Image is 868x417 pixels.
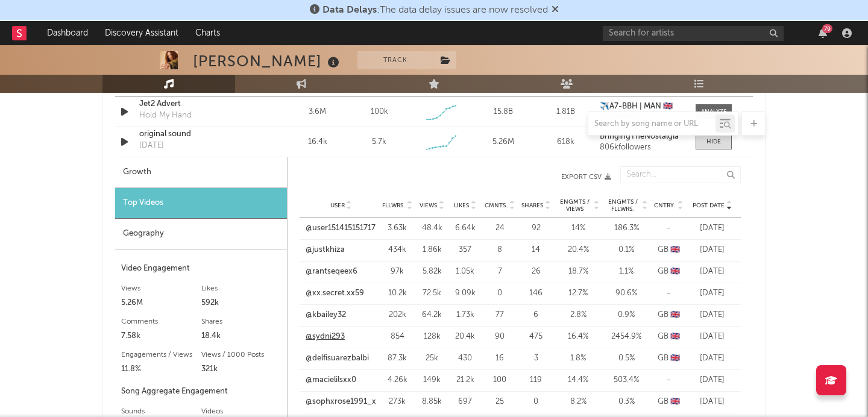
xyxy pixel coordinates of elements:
div: 20.4 % [557,244,599,256]
div: 6.64k [451,222,479,234]
div: 14 [521,244,551,256]
a: @rantseqeex6 [306,266,357,278]
a: Charts [187,21,228,45]
div: 90.6 % [605,287,647,299]
span: 🇬🇧 [670,311,680,319]
div: 18.4k [201,329,281,343]
input: Search by song name or URL [588,119,715,129]
a: Discovery Assistant [96,21,187,45]
div: 16 [485,353,515,365]
div: Hold My Hand [139,110,192,122]
div: Geography [115,219,287,249]
div: 72.5k [418,287,445,299]
span: Fllwrs. [382,202,405,209]
div: 12.7 % [557,287,599,299]
div: 0 [485,287,515,299]
div: 79 [822,24,832,33]
div: 26 [521,266,551,278]
input: Search... [620,166,741,183]
div: 77 [485,309,515,321]
span: 🇬🇧 [670,354,680,362]
div: 18.7 % [557,266,599,278]
div: 618k [538,136,594,148]
div: 5.7k [372,136,386,148]
div: [DATE] [690,331,735,343]
div: 503.4 % [605,374,647,386]
div: Views / 1000 Posts [201,348,281,362]
div: 0 [521,396,551,408]
div: 10.2k [382,287,412,299]
div: [DATE] [139,140,164,152]
div: 186.3 % [605,222,647,234]
a: @delfisuarezbalbi [306,353,369,365]
button: 79 [819,28,827,38]
div: 92 [521,222,551,234]
div: 202k [382,309,412,321]
div: 24 [485,222,515,234]
span: Likes [454,202,469,209]
div: 8.2 % [557,396,599,408]
button: Export CSV [312,174,611,181]
div: 25 [485,396,515,408]
div: Top Videos [115,188,287,219]
a: Dashboard [39,21,96,45]
div: Engagements / Views [121,348,201,362]
span: Engmts / Views [557,198,592,213]
div: - [653,374,684,386]
span: : The data delay issues are now resolved [322,5,548,15]
div: [DATE] [690,287,735,299]
div: 2.8 % [557,309,599,321]
div: 357 [451,244,479,256]
div: 20.4k [451,331,479,343]
div: GB [653,331,684,343]
div: 16.4 % [557,331,599,343]
a: @sophxrose1991_x [306,396,376,408]
div: GB [653,396,684,408]
div: 64.2k [418,309,445,321]
button: Track [357,51,433,69]
div: 697 [451,396,479,408]
div: GB [653,266,684,278]
div: 1.1 % [605,266,647,278]
a: @kbailey32 [306,309,346,321]
a: @user151415151717 [306,222,376,234]
span: Views [420,202,437,209]
a: @sydni293 [306,331,345,343]
div: [DATE] [690,309,735,321]
strong: BringingTheNostalgia [600,133,679,140]
span: 🇬🇧 [670,246,680,254]
div: 1.8 % [557,353,599,365]
div: 15.8B [476,106,532,118]
div: 273k [382,396,412,408]
a: @xx.secret.xx59 [306,287,364,299]
div: 2454.9 % [605,331,647,343]
div: 3.6M [289,106,345,118]
div: 3.63k [382,222,412,234]
div: 5.26M [476,136,532,148]
div: [DATE] [690,266,735,278]
div: 119 [521,374,551,386]
div: GB [653,353,684,365]
div: GB [653,244,684,256]
div: [DATE] [690,353,735,365]
input: Search for artists [603,26,784,41]
a: @justkhiza [306,244,345,256]
div: 9.09k [451,287,479,299]
div: 7.58k [121,329,201,343]
span: Cntry. [654,202,676,209]
span: Dismiss [552,5,559,15]
div: 3 [521,353,551,365]
div: 21.2k [451,374,479,386]
div: 87.3k [382,353,412,365]
span: 🇬🇧 [670,268,680,275]
span: Shares [521,202,543,209]
div: Views [121,281,201,296]
a: @macielilsxx0 [306,374,356,386]
div: 0.3 % [605,396,647,408]
span: Post Date [693,202,725,209]
a: Jet2 Advert [139,98,265,110]
div: - [653,287,684,299]
div: Likes [201,281,281,296]
div: 475 [521,331,551,343]
div: Comments [121,315,201,329]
